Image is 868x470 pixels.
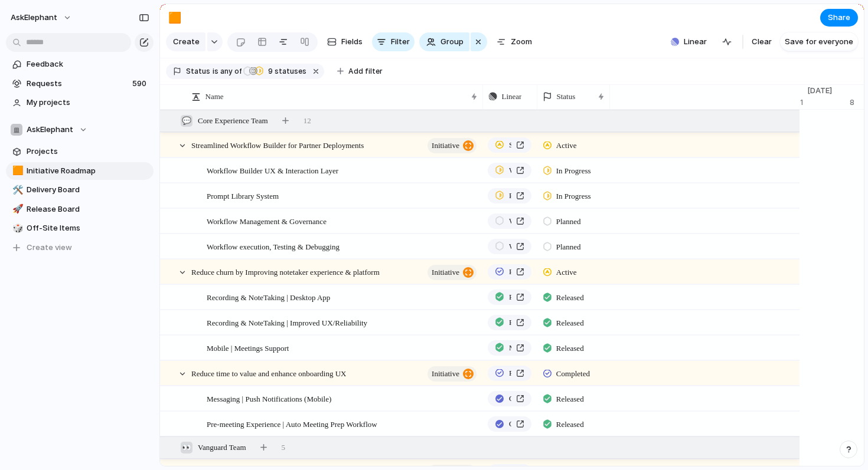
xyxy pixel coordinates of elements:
span: any of [218,66,242,77]
span: Delivery Board [27,184,149,196]
button: 🚀 [11,203,22,215]
span: Recording & NoteTaking | Improved UX/Reliability [207,315,367,329]
span: Initiative Roadmap [27,165,149,177]
span: initiative [432,137,459,154]
a: Feedback [6,55,154,73]
button: Linear [666,33,712,51]
button: isany of [210,65,244,78]
span: Core Experience Team [198,115,268,127]
a: Prompt Library System [488,188,531,203]
button: Filter [372,32,415,51]
span: Mobile | Meetings Support [509,342,511,354]
button: 9 statuses [243,65,309,78]
div: 🟧 [168,9,181,25]
button: AskElephant [6,121,154,139]
span: Projects [27,146,149,157]
span: Streamlined Workflow Builder for Partner Deployments [509,139,511,151]
a: Reduce churn by Improving notetaker experience & platform [488,264,531,280]
span: Add filter [348,66,383,77]
div: 🛠️ [12,183,21,197]
div: 🟧 [12,164,21,178]
button: Share [820,9,858,27]
button: 🎲 [11,222,22,234]
span: Vanguard Team [198,442,246,453]
a: Requests590 [6,75,154,93]
a: Workflow Builder UX & Interaction Layer [488,163,531,178]
span: AskElephant [27,124,73,136]
button: 🟧 [165,8,184,27]
span: is [213,66,218,77]
span: Messaging | Push Notifications (Mobile) [207,392,331,405]
a: Streamlined Workflow Builder for Partner Deployments [488,137,531,153]
span: Pre-meeting Experience | Auto Meeting Prep Workflow [207,417,377,430]
div: 1 [800,97,850,108]
button: Zoom [492,32,537,51]
span: Fields [341,36,363,48]
span: Workflow execution, Testing & Debugging [207,239,340,253]
a: My projects [6,94,154,111]
button: Group [419,32,469,51]
span: Requests [27,78,129,90]
span: Create view [27,242,72,254]
span: 12 [304,115,311,127]
button: initiative [428,138,477,153]
span: Mobile | Meetings Support [207,341,289,354]
span: Released [556,343,584,354]
span: Save for everyone [785,36,853,48]
div: 🚀 [12,202,21,216]
button: Create view [6,239,154,257]
span: Recording & NoteTaking | Desktop App [207,290,330,304]
a: 🎲Off-Site Items [6,219,154,237]
span: Clear [752,36,772,48]
span: Recording & NoteTaking | Desktop App [509,291,511,303]
span: Share [828,12,850,24]
span: Prompt Library System [509,190,511,202]
a: 🛠️Delivery Board [6,181,154,199]
span: Release Board [27,203,149,215]
span: Streamlined Workflow Builder for Partner Deployments [191,138,364,152]
button: initiative [428,265,477,280]
span: 9 [265,67,275,75]
button: Add filter [330,63,390,80]
button: Clear [747,32,776,51]
button: AskElephant [5,8,78,27]
span: Reduce churn by Improving notetaker experience & platform [509,266,511,278]
span: Reduce time to value and enhance onboarding UX [191,366,346,380]
span: Status [186,66,210,77]
a: Recording & NoteTaking | UX Enhancements [488,315,531,330]
div: 🟧Initiative Roadmap [6,162,154,180]
a: Open inLinear [488,416,531,432]
span: Open in Linear [509,393,511,405]
span: Reduce time to value and enhance onboarding UX [509,367,511,379]
span: Planned [556,241,581,253]
span: In Progress [556,165,591,177]
span: Create [173,36,200,48]
div: 🎲 [12,222,21,235]
span: initiative [432,264,459,281]
a: Recording & NoteTaking | Desktop App [488,290,531,305]
span: Completed [556,368,590,380]
div: 👀 [181,442,192,453]
button: 🟧 [11,165,22,177]
span: Feedback [27,58,149,70]
span: Prompt Library System [207,189,279,202]
a: Workflow Management & Governance [488,213,531,229]
span: 590 [132,78,149,90]
button: Create [166,32,205,51]
button: initiative [428,366,477,382]
span: Released [556,317,584,329]
button: 🛠️ [11,184,22,196]
span: Filter [391,36,410,48]
span: Active [556,140,577,152]
span: Workflow Management & Governance [207,214,327,228]
button: Save for everyone [780,32,858,51]
span: Open in Linear [509,418,511,430]
span: Released [556,292,584,304]
div: 🚀Release Board [6,201,154,218]
span: Released [556,419,584,430]
span: Zoom [511,36,532,48]
span: initiative [432,366,459,382]
button: Fields [322,32,367,51]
